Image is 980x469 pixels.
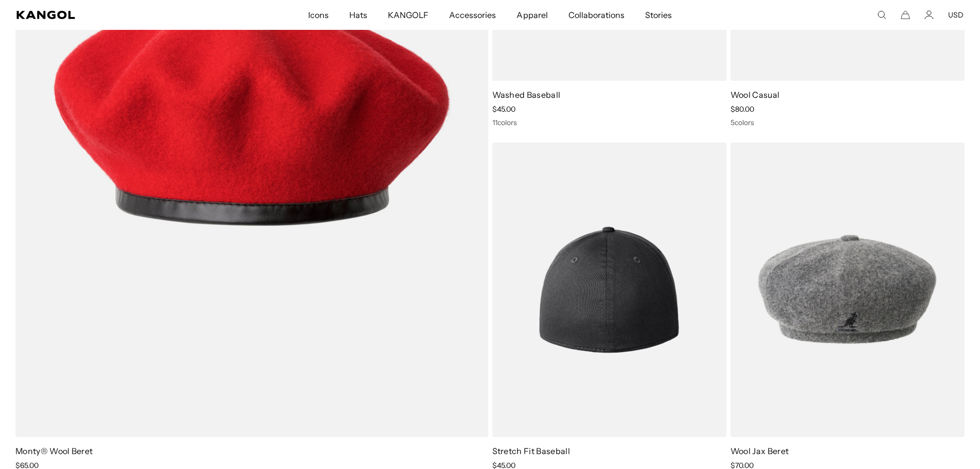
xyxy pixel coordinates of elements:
[730,105,754,114] span: $80.00
[492,105,515,114] span: $45.00
[730,90,780,100] a: Wool Casual
[730,143,965,437] img: Wool Jax Beret
[730,446,789,456] a: Wool Jax Beret
[16,11,204,19] a: Kangol
[492,118,726,127] div: 11 colors
[948,10,964,20] button: USD
[901,10,910,20] button: Cart
[730,118,965,127] div: 5 colors
[924,10,934,20] a: Account
[492,143,726,437] img: Stretch Fit Baseball
[877,10,886,20] summary: Search here
[492,446,570,456] a: Stretch Fit Baseball
[15,446,93,456] a: Monty® Wool Beret
[492,90,561,100] a: Washed Baseball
